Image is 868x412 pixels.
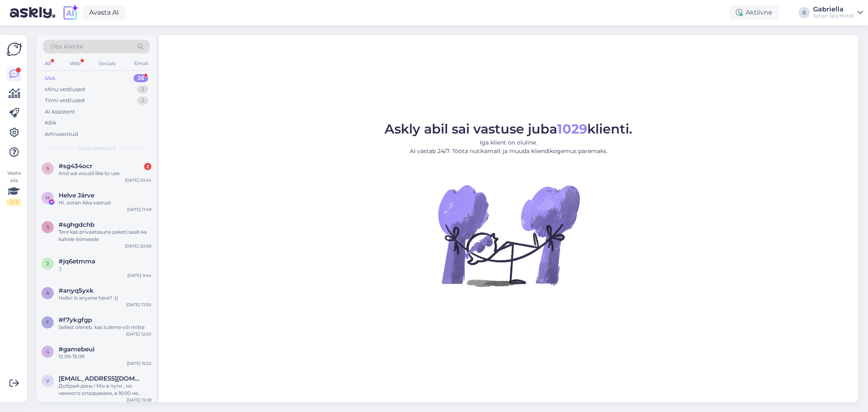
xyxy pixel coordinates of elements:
div: G [798,7,810,18]
span: Askly abil sai vastuse juba klienti. [385,121,632,137]
div: Arhiveeritud [45,130,78,138]
span: H [46,195,50,201]
div: 2 [144,163,151,170]
div: 3 [137,85,148,94]
div: Добрый день ! Мы в пути , но немного опаздаваем, в 16:00 не успеем. С уважением [PERSON_NAME] [PH... [59,382,151,397]
span: g [46,348,50,355]
div: And we would like to use [59,170,151,177]
div: Johan Spa Hotell [813,13,854,19]
img: Askly Logo [7,42,22,57]
span: #sg434ocr [59,162,92,170]
span: vladocek@inbox.lv [59,375,143,382]
div: Hello! Is anyone here? :)) [59,294,151,302]
div: AI Assistent [45,108,75,116]
a: GabriellaJohan Spa Hotell [813,6,863,19]
span: a [46,290,50,296]
img: No Chat active [435,162,582,309]
div: [DATE] 15:38 [127,397,151,403]
span: v [46,378,49,384]
span: s [46,165,49,171]
div: Tere kas privaatsauna paketi saab ka kahele inimesele [59,228,151,243]
span: j [46,261,49,267]
div: 2 [137,96,148,105]
div: All [43,58,52,69]
div: [DATE] 20:24 [125,177,151,183]
span: #sghgdchb [59,221,94,228]
div: [DATE] 9:44 [127,272,151,278]
span: Uued vestlused [78,145,116,152]
div: Vaata siia [7,169,21,206]
div: [DATE] 20:09 [125,243,151,249]
div: Uus [45,74,55,82]
div: [DATE] 16:22 [127,360,151,366]
span: #anyq5yxk [59,287,94,294]
div: Minu vestlused [45,85,85,94]
div: 36 [133,74,148,82]
div: Socials [97,58,117,69]
div: [DATE] 13:30 [126,302,151,308]
span: #f7ykgfgp [59,316,92,324]
div: 2 / 3 [7,199,21,206]
div: [DATE] 12:03 [126,331,151,337]
a: Avasta AI [82,6,126,20]
span: f [46,319,49,325]
div: Web [68,58,82,69]
span: s [46,224,49,230]
div: :) [59,265,151,272]
div: Kõik [45,119,57,127]
div: Email [133,58,150,69]
b: 1029 [557,121,587,137]
div: [DATE] 11:49 [127,206,151,213]
img: explore-ai [62,4,79,21]
div: Hi, ootan ikka vastust [59,199,151,206]
span: Helve Järve [59,192,94,199]
div: Aktiivne [729,5,779,20]
div: 12.09-13.09 [59,353,151,360]
div: Tiimi vestlused [45,96,85,105]
div: Gabriella [813,6,854,13]
span: #gamebeui [59,346,94,353]
div: Sellest oleneb, kas tuleme või mitte [59,324,151,331]
span: #jq6etmma [59,258,95,265]
span: Otsi kliente [50,42,83,51]
p: Iga klient on oluline. AI vastab 24/7. Tööta nutikamalt ja muuda kliendikogemus paremaks. [385,138,632,156]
